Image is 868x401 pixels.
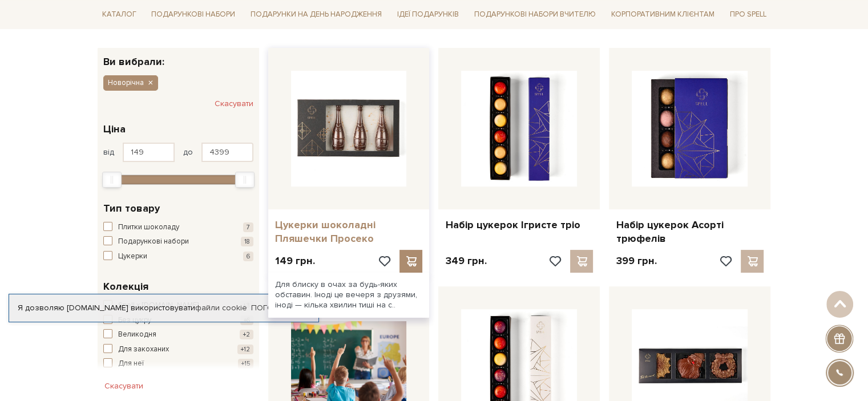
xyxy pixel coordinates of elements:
button: Для закоханих +12 [103,344,253,355]
span: Для закоханих [118,344,169,355]
p: 399 грн. [616,254,656,268]
span: Ціна [103,121,126,137]
span: Цукерки [118,251,147,262]
div: Max [235,172,255,188]
span: 7 [243,222,253,232]
input: Ціна [201,143,253,162]
span: +6 [240,315,253,325]
a: Подарункові набори Вчителю [470,5,600,24]
a: Ідеї подарунків [393,6,463,23]
span: до [183,147,193,157]
p: 149 грн. [275,254,315,268]
button: Скасувати [215,95,253,113]
a: Про Spell [725,6,770,23]
a: Цукерки шоколадні Пляшечки Просеко [275,218,423,245]
a: файли cookie [195,303,247,313]
button: Скасувати [98,377,150,395]
a: Подарунки на День народження [246,6,386,23]
span: Новорічна [108,78,144,88]
span: Для неї [118,358,144,370]
a: Корпоративним клієнтам [607,6,719,23]
button: Плитки шоколаду 7 [103,222,253,233]
span: +12 [237,345,253,354]
span: +2 [240,330,253,339]
div: Min [102,172,122,188]
div: Ви вибрали: [98,48,259,67]
a: Набір цукерок Ігристе тріо [445,218,593,232]
span: +15 [238,359,253,368]
span: 6 [243,252,253,261]
input: Ціна [123,143,175,162]
span: від [103,147,114,157]
a: Подарункові набори [147,6,240,23]
span: Колекція [103,279,148,294]
a: Погоджуюсь [251,303,309,313]
span: Тип товару [103,201,160,216]
button: Для неї +15 [103,358,253,370]
button: Великодня +2 [103,329,253,341]
button: Новорічна [103,75,158,90]
button: Цукерки 6 [103,251,253,262]
a: Набір цукерок Асорті трюфелів [616,218,764,245]
a: Каталог [98,6,141,23]
span: Великодня [118,329,156,341]
span: Подарункові набори [118,236,189,248]
span: 18 [241,237,253,246]
div: Я дозволяю [DOMAIN_NAME] використовувати [9,303,318,313]
div: Для блиску в очах за будь-яких обставин. Іноді це вечеря з друзями, іноді — кілька хвилин тиші на... [268,273,430,318]
p: 349 грн. [445,254,486,268]
button: Подарункові набори 18 [103,236,253,248]
span: Плитки шоколаду [118,222,179,233]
